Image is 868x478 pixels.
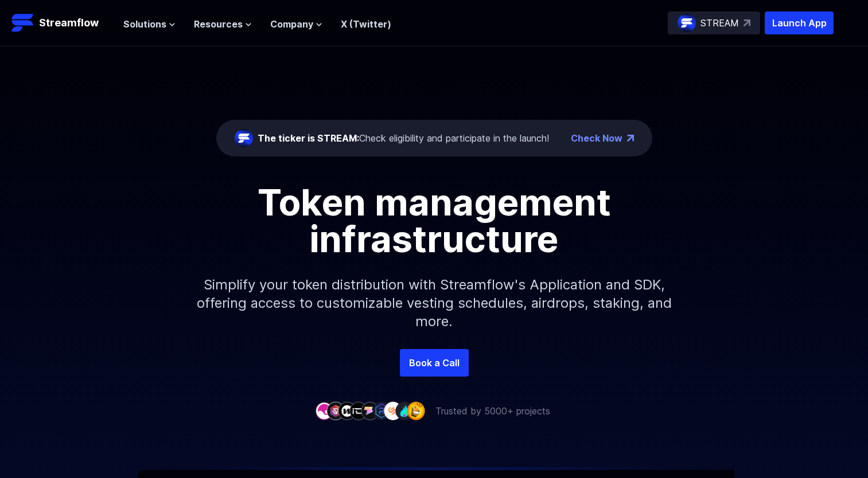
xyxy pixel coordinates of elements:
[270,17,322,31] button: Company
[668,11,760,34] a: STREAM
[700,16,739,30] p: STREAM
[400,349,469,377] a: Book a Call
[123,17,176,31] button: Solutions
[258,131,549,145] div: Check eligibility and participate in the launch!
[188,257,681,349] p: Simplify your token distribution with Streamflow's Application and SDK, offering access to custom...
[194,17,252,31] button: Resources
[39,15,99,31] p: Streamflow
[361,402,379,420] img: company-5
[258,132,359,144] span: The ticker is STREAM:
[11,11,34,34] img: Streamflow Logo
[372,402,391,420] img: company-6
[270,17,313,31] span: Company
[384,402,402,420] img: company-7
[349,402,368,420] img: company-4
[395,402,414,420] img: company-8
[176,184,692,257] h1: Token management infrastructure
[11,11,112,34] a: Streamflow
[315,402,333,420] img: company-1
[765,11,834,34] button: Launch App
[123,17,166,31] span: Solutions
[678,14,696,32] img: streamflow-logo-circle.png
[571,131,622,145] a: Check Now
[341,18,391,30] a: X (Twitter)
[338,402,356,420] img: company-3
[194,17,243,31] span: Resources
[407,402,425,420] img: company-9
[326,402,345,420] img: company-2
[627,135,634,142] img: top-right-arrow.png
[744,19,750,26] img: top-right-arrow.svg
[435,404,550,418] p: Trusted by 5000+ projects
[235,129,253,147] img: streamflow-logo-circle.png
